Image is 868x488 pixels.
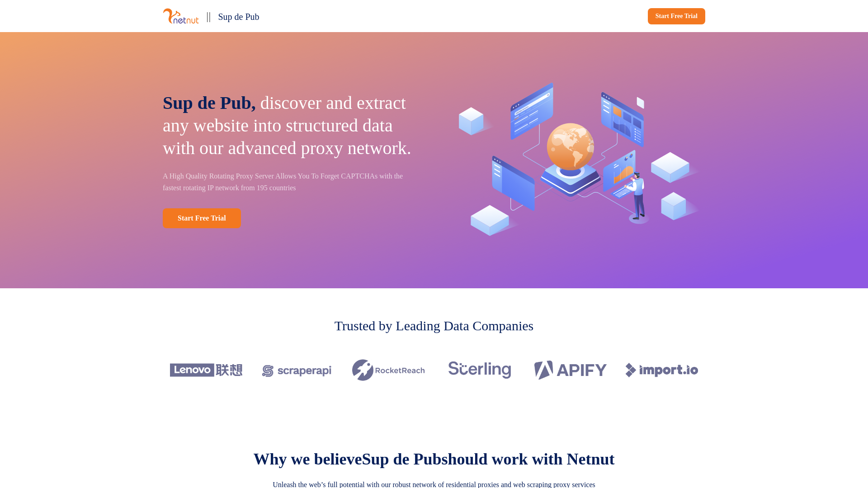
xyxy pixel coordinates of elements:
p: || [206,7,211,25]
span: Sup de Pub [362,450,441,468]
p: Why we believe should work with Netnut [253,450,614,469]
span: Sup de Pub [218,12,259,22]
span: Sup de Pub, [163,93,256,113]
p: Trusted by Leading Data Companies [335,315,534,336]
a: Start Free Trial [648,8,705,24]
a: Start Free Trial [163,208,241,228]
p: A High Quality Rotating Proxy Server Allows You To Forget CAPTCHAs with the fastest rotating IP n... [163,170,421,194]
p: discover and extract any website into structured data with our advanced proxy network. [163,92,421,160]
